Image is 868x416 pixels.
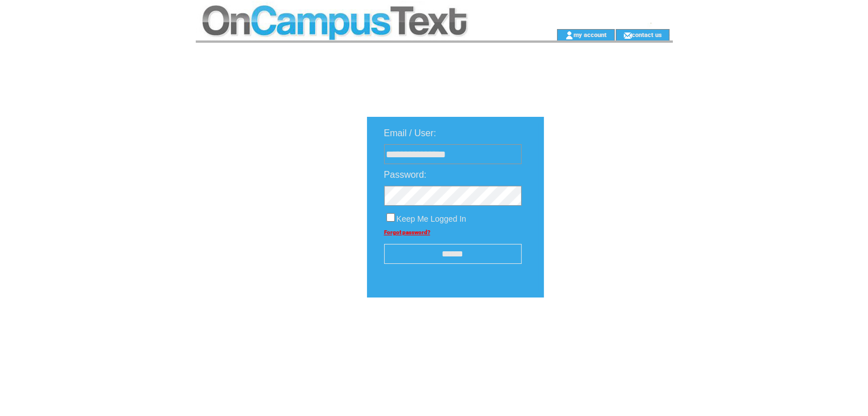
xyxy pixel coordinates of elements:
a: my account [574,31,607,38]
span: Email / User: [384,128,437,138]
a: Forgot password? [384,229,430,235]
span: Keep Me Logged In [397,214,466,223]
img: account_icon.gif;jsessionid=E807D626F55776F11BC7E17CEC3F675A [565,31,574,40]
span: Password: [384,170,427,180]
a: contact us [632,31,662,38]
img: contact_us_icon.gif;jsessionid=E807D626F55776F11BC7E17CEC3F675A [623,31,632,40]
img: transparent.png;jsessionid=E807D626F55776F11BC7E17CEC3F675A [577,326,634,340]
